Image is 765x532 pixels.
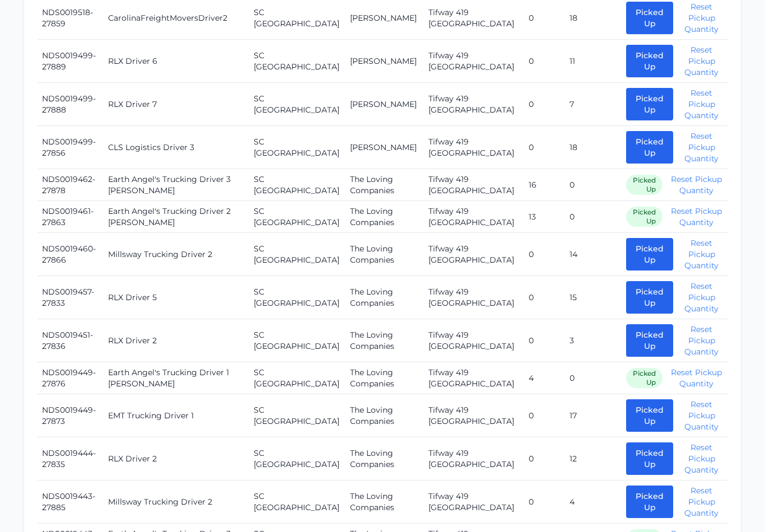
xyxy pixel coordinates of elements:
[565,276,622,319] td: 15
[626,324,673,357] button: Picked Up
[680,485,723,519] button: Reset Pickup Quantity
[38,437,104,480] td: NDS0019444-27835
[38,276,104,319] td: NDS0019457-27833
[626,442,673,475] button: Picked Up
[524,169,565,201] td: 16
[565,169,622,201] td: 0
[524,437,565,480] td: 0
[346,40,424,83] td: [PERSON_NAME]
[565,437,622,480] td: 12
[346,480,424,524] td: The Loving Companies
[524,126,565,169] td: 0
[249,276,346,319] td: SC [GEOGRAPHIC_DATA]
[346,169,424,201] td: The Loving Companies
[626,175,663,195] span: Picked Up
[38,362,104,394] td: NDS0019449-27876
[346,201,424,233] td: The Loving Companies
[249,169,346,201] td: SC [GEOGRAPHIC_DATA]
[565,362,622,394] td: 0
[249,233,346,276] td: SC [GEOGRAPHIC_DATA]
[346,394,424,437] td: The Loving Companies
[565,394,622,437] td: 17
[626,399,673,432] button: Picked Up
[104,437,249,480] td: RLX Driver 2
[424,126,524,169] td: Tifway 419 [GEOGRAPHIC_DATA]
[104,126,249,169] td: CLS Logistics Driver 3
[104,201,249,233] td: Earth Angel's Trucking Driver 2 [PERSON_NAME]
[626,2,673,34] button: Picked Up
[680,237,723,271] button: Reset Pickup Quantity
[249,394,346,437] td: SC [GEOGRAPHIC_DATA]
[626,281,673,314] button: Picked Up
[424,319,524,362] td: Tifway 419 [GEOGRAPHIC_DATA]
[104,480,249,524] td: Millsway Trucking Driver 2
[249,362,346,394] td: SC [GEOGRAPHIC_DATA]
[424,362,524,394] td: Tifway 419 [GEOGRAPHIC_DATA]
[680,87,723,121] button: Reset Pickup Quantity
[669,367,723,389] button: Reset Pickup Quantity
[524,362,565,394] td: 4
[38,201,104,233] td: NDS0019461-27863
[565,201,622,233] td: 0
[249,319,346,362] td: SC [GEOGRAPHIC_DATA]
[565,126,622,169] td: 18
[424,276,524,319] td: Tifway 419 [GEOGRAPHIC_DATA]
[680,442,723,475] button: Reset Pickup Quantity
[249,126,346,169] td: SC [GEOGRAPHIC_DATA]
[424,480,524,524] td: Tifway 419 [GEOGRAPHIC_DATA]
[104,276,249,319] td: RLX Driver 5
[424,394,524,437] td: Tifway 419 [GEOGRAPHIC_DATA]
[680,324,723,357] button: Reset Pickup Quantity
[626,486,673,518] button: Picked Up
[346,233,424,276] td: The Loving Companies
[524,40,565,83] td: 0
[104,362,249,394] td: Earth Angel's Trucking Driver 1 [PERSON_NAME]
[565,233,622,276] td: 14
[38,480,104,524] td: NDS0019443-27885
[346,83,424,126] td: [PERSON_NAME]
[38,126,104,169] td: NDS0019499-27856
[249,437,346,480] td: SC [GEOGRAPHIC_DATA]
[626,368,663,388] span: Picked Up
[565,83,622,126] td: 7
[524,201,565,233] td: 13
[626,207,663,227] span: Picked Up
[249,480,346,524] td: SC [GEOGRAPHIC_DATA]
[346,437,424,480] td: The Loving Companies
[104,169,249,201] td: Earth Angel's Trucking Driver 3 [PERSON_NAME]
[680,1,723,35] button: Reset Pickup Quantity
[626,131,673,164] button: Picked Up
[104,394,249,437] td: EMT Trucking Driver 1
[524,276,565,319] td: 0
[565,319,622,362] td: 3
[424,201,524,233] td: Tifway 419 [GEOGRAPHIC_DATA]
[524,480,565,524] td: 0
[38,319,104,362] td: NDS0019451-27836
[38,40,104,83] td: NDS0019499-27889
[565,40,622,83] td: 11
[249,201,346,233] td: SC [GEOGRAPHIC_DATA]
[565,480,622,524] td: 4
[346,276,424,319] td: The Loving Companies
[524,319,565,362] td: 0
[524,233,565,276] td: 0
[424,40,524,83] td: Tifway 419 [GEOGRAPHIC_DATA]
[680,399,723,432] button: Reset Pickup Quantity
[424,83,524,126] td: Tifway 419 [GEOGRAPHIC_DATA]
[626,88,673,120] button: Picked Up
[38,233,104,276] td: NDS0019460-27866
[104,83,249,126] td: RLX Driver 7
[626,238,673,270] button: Picked Up
[669,206,723,228] button: Reset Pickup Quantity
[249,83,346,126] td: SC [GEOGRAPHIC_DATA]
[346,319,424,362] td: The Loving Companies
[346,362,424,394] td: The Loving Companies
[346,126,424,169] td: [PERSON_NAME]
[38,169,104,201] td: NDS0019462-27878
[524,83,565,126] td: 0
[104,233,249,276] td: Millsway Trucking Driver 2
[104,319,249,362] td: RLX Driver 2
[680,44,723,78] button: Reset Pickup Quantity
[669,174,723,196] button: Reset Pickup Quantity
[38,83,104,126] td: NDS0019499-27888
